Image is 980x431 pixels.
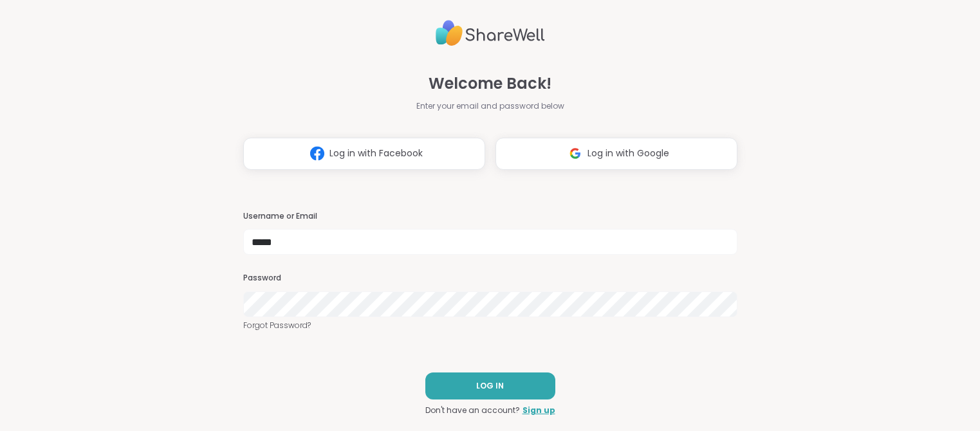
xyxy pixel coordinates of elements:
[429,72,551,95] span: Welcome Back!
[243,211,737,222] h3: Username or Email
[476,380,504,392] span: LOG IN
[436,15,545,51] img: ShareWell Logo
[425,372,555,399] button: LOG IN
[329,147,423,160] span: Log in with Facebook
[522,405,555,416] a: Sign up
[243,138,485,170] button: Log in with Facebook
[243,320,737,331] a: Forgot Password?
[416,100,564,112] span: Enter your email and password below
[587,147,669,160] span: Log in with Google
[305,142,329,165] img: ShareWell Logomark
[243,273,737,284] h3: Password
[495,138,737,170] button: Log in with Google
[563,142,587,165] img: ShareWell Logomark
[425,405,520,416] span: Don't have an account?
